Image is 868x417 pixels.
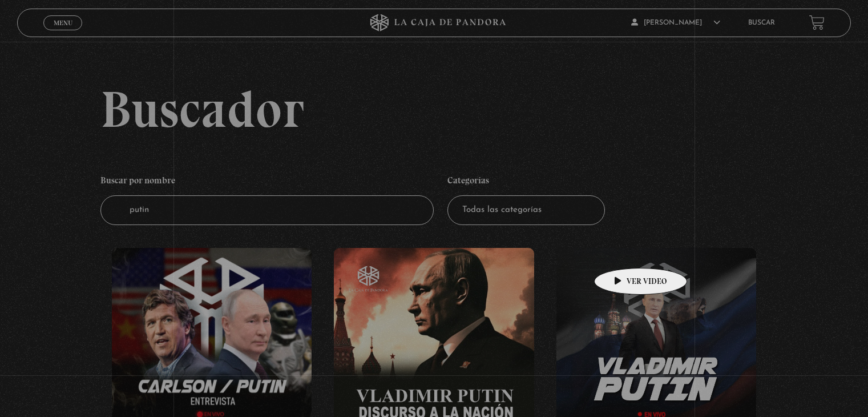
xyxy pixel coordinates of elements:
[100,83,850,135] h2: Buscador
[54,19,72,26] span: Menu
[809,15,825,30] a: View your shopping cart
[748,19,775,26] a: Buscar
[631,19,720,26] span: [PERSON_NAME]
[447,169,605,195] h4: Categorías
[100,169,434,195] h4: Buscar por nombre
[50,29,76,37] span: Cerrar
